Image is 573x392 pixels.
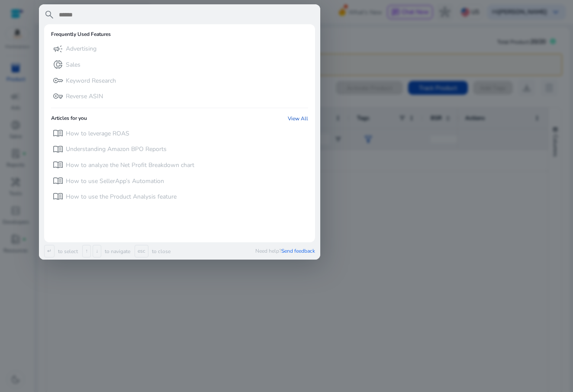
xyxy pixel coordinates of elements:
[53,144,63,154] span: menu_book
[66,177,164,186] p: How to use SellerApp’s Automation
[53,75,63,86] span: key
[44,10,55,20] span: search
[66,92,103,101] p: Reverse ASIN
[255,247,315,254] p: Need help?
[56,248,78,255] p: to select
[150,248,171,255] p: to close
[66,193,177,201] p: How to use the Product Analysis feature
[66,161,194,170] p: How to analyze the Net Profit Breakdown chart
[281,247,315,254] span: Send feedback
[135,245,148,257] span: esc
[103,248,130,255] p: to navigate
[51,115,87,122] h6: Articles for you
[82,245,91,257] span: ↑
[66,61,80,69] p: Sales
[53,128,63,138] span: menu_book
[66,129,129,138] p: How to leverage ROAS
[44,245,55,257] span: ↵
[53,44,63,54] span: campaign
[53,176,63,186] span: menu_book
[51,31,111,37] h6: Frequently Used Features
[66,145,167,154] p: Understanding Amazon BPO Reports
[66,77,116,85] p: Keyword Research
[53,91,63,101] span: vpn_key
[288,115,308,122] a: View All
[93,245,101,257] span: ↓
[53,191,63,202] span: menu_book
[53,59,63,70] span: donut_small
[66,45,97,53] p: Advertising
[53,160,63,170] span: menu_book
